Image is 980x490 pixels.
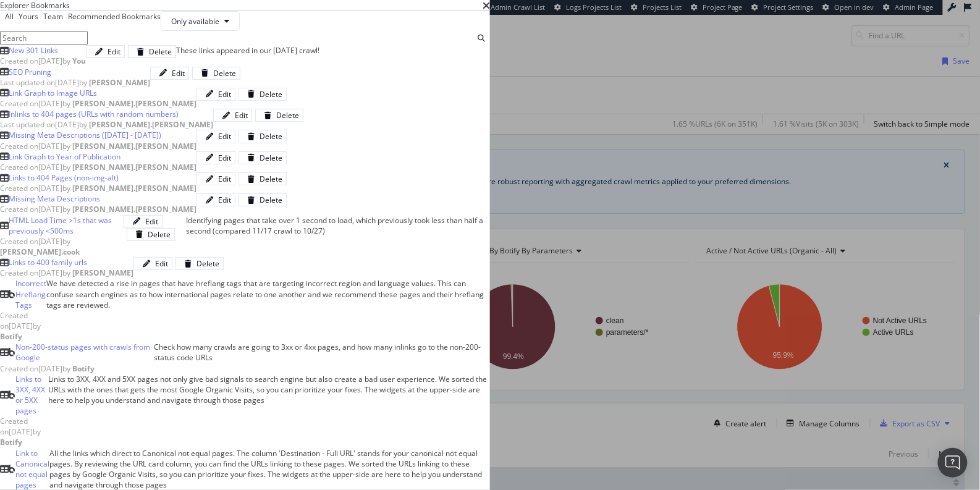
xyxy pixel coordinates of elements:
[218,153,231,163] div: Edit
[218,131,231,142] div: Edit
[148,229,171,240] div: Delete
[9,193,100,204] div: Missing Meta Descriptions
[9,172,119,183] div: Links to 404 Pages (non-img-alt)
[127,228,175,241] button: Delete
[255,109,303,122] button: Delete
[14,11,38,22] div: Yours
[239,193,287,206] button: Delete
[239,88,287,101] button: Delete
[172,68,185,78] div: Edit
[89,77,150,88] b: [PERSON_NAME]
[196,130,235,143] button: Edit
[176,45,319,66] div: These links appeared in our [DATE] crawl!
[72,162,196,172] b: [PERSON_NAME].[PERSON_NAME]
[86,45,125,58] button: Edit
[46,278,490,342] div: We have detected a rise in pages that have hreflang tags that are targeting incorrect region and ...
[89,119,213,130] b: [PERSON_NAME].[PERSON_NAME]
[9,151,120,162] div: Link Graph to Year of Publication
[196,258,219,269] div: Delete
[9,215,124,236] div: HTML Load Time >1s that was previously <500ms
[72,56,86,66] b: You
[19,11,38,22] div: Yours
[72,363,95,374] b: Botify
[192,67,240,80] button: Delete
[150,67,189,80] button: Edit
[63,11,161,22] div: Recommended Bookmarks
[196,88,235,101] button: Edit
[239,172,287,185] button: Delete
[128,45,176,58] button: Delete
[72,183,196,193] b: [PERSON_NAME].[PERSON_NAME]
[260,131,282,142] div: Delete
[276,110,299,120] div: Delete
[239,151,287,164] button: Delete
[72,204,196,214] b: [PERSON_NAME].[PERSON_NAME]
[108,46,120,57] div: Edit
[175,257,224,270] button: Delete
[187,215,490,258] div: Identifying pages that take over 1 second to load, which previously took less than half a second ...
[43,11,63,22] div: Team
[239,130,287,143] button: Delete
[68,11,161,22] div: Recommended Bookmarks
[72,141,196,151] b: [PERSON_NAME].[PERSON_NAME]
[154,342,490,373] div: Check how many crawls are going to 3xx or 4xx pages, and how many inlinks go to the non-200-statu...
[149,46,172,57] div: Delete
[155,258,168,269] div: Edit
[9,257,87,268] div: Links to 400 family urls
[213,68,236,78] div: Delete
[218,89,231,99] div: Edit
[9,88,97,98] div: Link Graph to Image URLs
[9,130,161,140] div: Missing Meta Descriptions ([DATE] - [DATE])
[49,374,490,448] div: Links to 3XX, 4XX and 5XX pages not only give bad signals to search engine but also create a bad ...
[72,98,196,109] b: [PERSON_NAME].[PERSON_NAME]
[15,374,49,416] div: Links to 3XX, 4XX or 5XX pages
[72,268,133,278] b: [PERSON_NAME]
[260,174,282,184] div: Delete
[938,448,968,478] div: Open Intercom Messenger
[260,89,282,99] div: Delete
[196,193,235,206] button: Edit
[218,195,231,205] div: Edit
[218,174,231,184] div: Edit
[235,110,248,120] div: Edit
[260,195,282,205] div: Delete
[196,172,235,185] button: Edit
[9,109,179,119] div: Inlinks to 404 pages (URLs with random numbers)
[9,45,58,56] div: New 301 Links
[145,216,158,227] div: Edit
[213,109,252,122] button: Edit
[9,67,51,77] div: SEO Pruning
[5,11,14,22] div: All
[260,153,282,163] div: Delete
[15,342,154,363] div: Non-200-status pages with crawls from Google
[171,16,219,27] span: Only available
[15,278,46,310] div: Incorrect Hreflang Tags
[38,11,63,22] div: Team
[196,151,235,164] button: Edit
[161,11,240,31] button: Only available
[133,257,172,270] button: Edit
[124,215,163,228] button: Edit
